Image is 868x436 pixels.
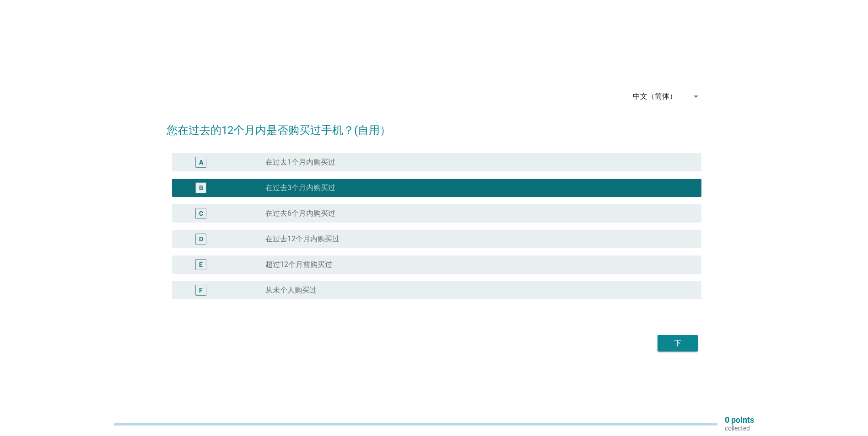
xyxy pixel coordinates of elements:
[199,286,203,295] div: F
[690,91,701,102] i: arrow_drop_down
[265,260,332,269] label: 超过12个月前购买过
[199,209,203,218] div: C
[265,234,340,244] label: 在过去12个月内购买过
[199,234,203,244] div: D
[665,338,690,349] div: 下
[199,183,203,193] div: B
[658,335,698,351] button: 下
[167,113,701,138] h2: 您在过去的12个月内是否购买过手机？(自用）
[199,260,203,270] div: E
[265,183,335,192] label: 在过去3个月内购买过
[199,158,203,167] div: A
[633,92,677,101] div: 中文（简体）
[265,286,317,295] label: 从未个人购买过
[725,416,754,424] p: 0 points
[265,158,335,167] label: 在过去1个月内购买过
[265,209,335,218] label: 在过去6个月内购买过
[725,424,754,432] p: collected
